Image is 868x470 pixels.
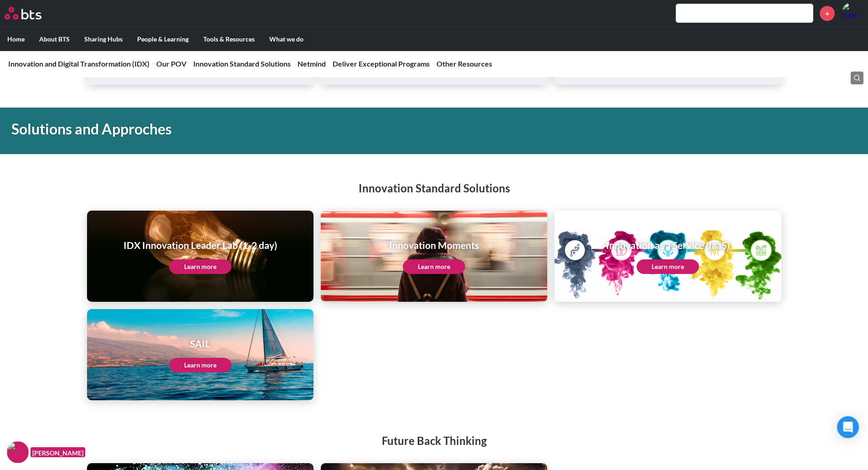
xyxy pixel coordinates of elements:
[389,238,479,252] h1: Innovation Moments
[842,2,863,24] a: Profile
[820,6,835,21] a: +
[842,2,863,24] img: Isaac Webb
[403,259,465,274] a: Learn more
[606,238,729,252] h1: Innovation as a Service (IaaS)
[8,59,149,68] a: Innovation and Digital Transformation (IDX)
[169,259,231,274] a: Learn more
[837,416,859,438] div: Open Intercom Messenger
[11,119,603,139] h1: Solutions and Approches
[130,27,196,51] label: People & Learning
[437,59,492,68] a: Other Resources
[7,441,29,463] img: F
[637,259,699,274] a: Learn more
[262,27,311,51] label: What we do
[156,59,186,68] a: Our POV
[298,59,326,68] a: Netmind
[169,337,231,350] h1: SAIL
[196,27,262,51] label: Tools & Resources
[169,358,231,372] a: Learn more
[5,7,58,20] a: Go home
[193,59,291,68] a: Innovation Standard Solutions
[77,27,130,51] label: Sharing Hubs
[333,59,430,68] a: Deliver Exceptional Programs
[32,27,77,51] label: About BTS
[123,238,277,252] h1: IDX Innovation Leader Lab (1-2 day)
[5,7,41,20] img: BTS Logo
[31,447,85,458] figcaption: [PERSON_NAME]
